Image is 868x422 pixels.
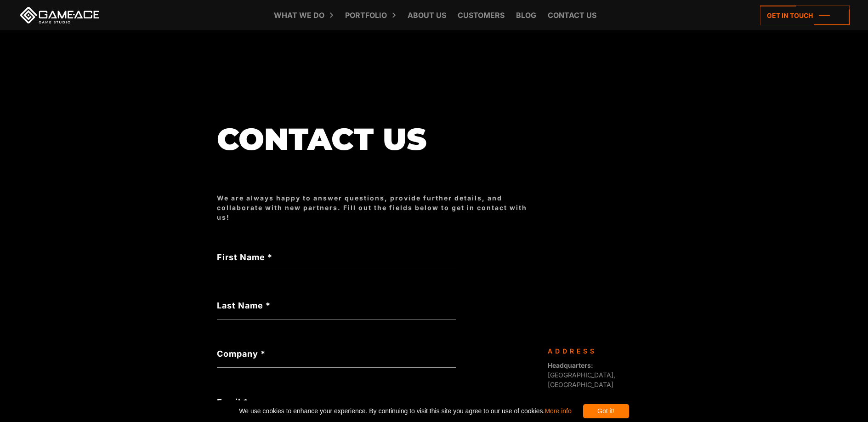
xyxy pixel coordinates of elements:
label: Company * [217,348,456,360]
a: Get in touch [760,6,850,25]
h1: Contact us [217,123,539,156]
label: Last Name * [217,299,456,312]
label: Email * [217,396,456,408]
div: We are always happy to answer questions, provide further details, and collaborate with new partne... [217,193,539,222]
a: More info [545,407,571,415]
label: First Name * [217,251,456,263]
div: Address [548,346,644,356]
strong: Headquarters: [548,361,593,369]
span: We use cookies to enhance your experience. By continuing to visit this site you agree to our use ... [239,404,571,418]
div: Got it! [583,404,629,418]
span: [GEOGRAPHIC_DATA], [GEOGRAPHIC_DATA] [548,361,615,388]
